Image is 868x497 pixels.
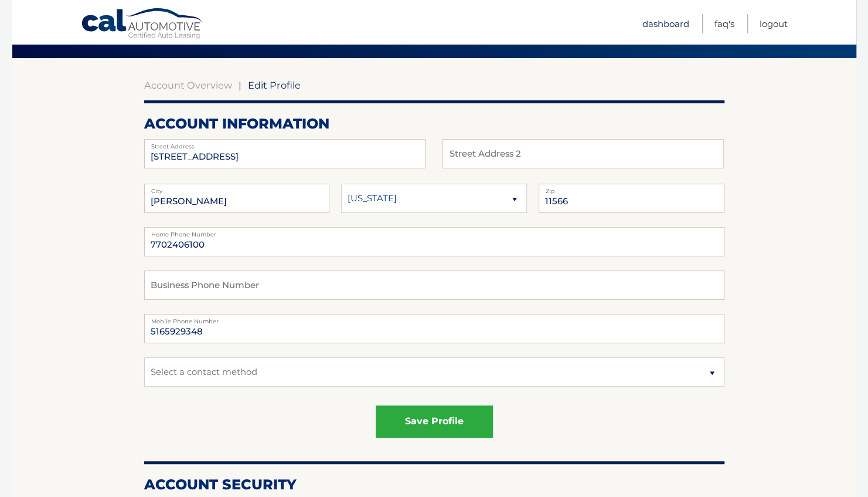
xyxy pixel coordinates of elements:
[144,79,232,91] a: Account Overview
[714,14,734,33] a: FAQ's
[248,79,301,91] span: Edit Profile
[539,184,724,213] input: Zip
[144,314,724,323] label: Mobile Phone Number
[144,271,724,300] input: Business Phone Number
[144,184,330,213] input: City
[442,139,724,168] input: Street Address 2
[144,139,426,148] label: Street Address
[144,227,724,256] input: Home Phone Number
[144,227,724,236] label: Home Phone Number
[539,184,724,193] label: Zip
[376,405,493,438] button: save profile
[144,314,724,343] input: Mobile Phone Number
[81,8,204,42] a: Cal Automotive
[760,14,788,33] a: Logout
[642,14,689,33] a: Dashboard
[144,184,330,193] label: City
[144,476,724,493] h2: Account Security
[239,79,241,91] span: |
[144,115,724,133] h2: account information
[144,139,426,168] input: Street Address 2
